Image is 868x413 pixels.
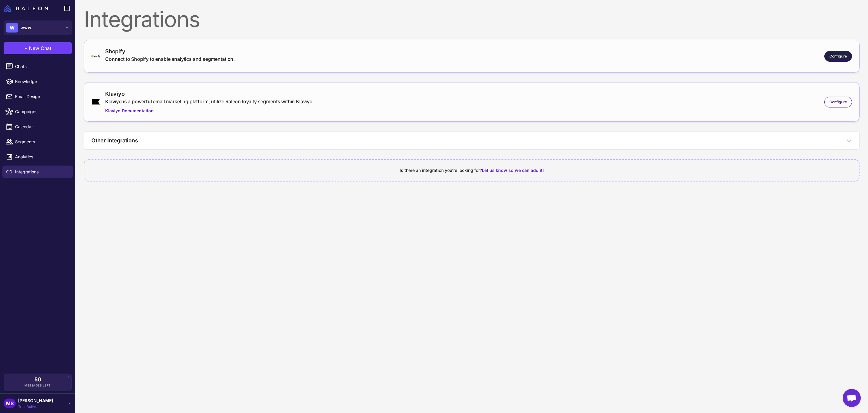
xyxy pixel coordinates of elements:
div: Integrations [84,8,860,30]
div: MS [4,399,16,408]
span: Configure [829,54,847,59]
h3: Other Integrations [91,136,138,144]
span: www [20,24,31,31]
a: Raleon Logo [4,5,50,12]
span: Integrations [15,169,68,175]
img: klaviyo.png [91,98,100,105]
button: +New Chat [4,42,72,54]
div: Shopify [105,47,235,55]
span: + [24,45,28,52]
span: Calendar [15,123,68,130]
span: Email Design [15,93,68,100]
a: Email Design [2,90,73,103]
span: Campaigns [15,108,68,115]
img: Raleon Logo [4,5,48,12]
span: Messages Left [24,383,51,388]
span: Knowledge [15,78,68,85]
a: Klaviyo Documentation [105,107,314,114]
img: shopify-logo-primary-logo-456baa801ee66a0a435671082365958316831c9960c480451dd0330bcdae304f.svg [91,55,100,57]
span: Segments [15,138,68,145]
button: Other Integrations [84,132,859,149]
button: Wwww [4,20,72,35]
span: Let us know so we can add it! [482,168,544,173]
div: Is there an integration you're looking for? [92,167,852,174]
div: Open chat [843,389,861,407]
div: Klaviyo [105,90,314,98]
a: Segments [2,135,73,148]
a: Analytics [2,151,73,163]
a: Calendar [2,120,73,133]
a: Campaigns [2,105,73,118]
span: New Chat [29,45,51,52]
span: Configure [829,99,847,105]
span: [PERSON_NAME] [18,397,53,404]
span: Trial Active [18,404,53,409]
a: Chats [2,60,73,73]
span: Chats [15,63,68,70]
a: Integrations [2,166,73,178]
a: Knowledge [2,75,73,88]
div: W [6,23,18,33]
span: 50 [34,377,41,382]
span: Analytics [15,154,68,160]
div: Connect to Shopify to enable analytics and segmentation. [105,55,235,63]
div: Klaviyo is a powerful email marketing platform, utilize Raleon loyalty segments within Klaviyo. [105,98,314,105]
